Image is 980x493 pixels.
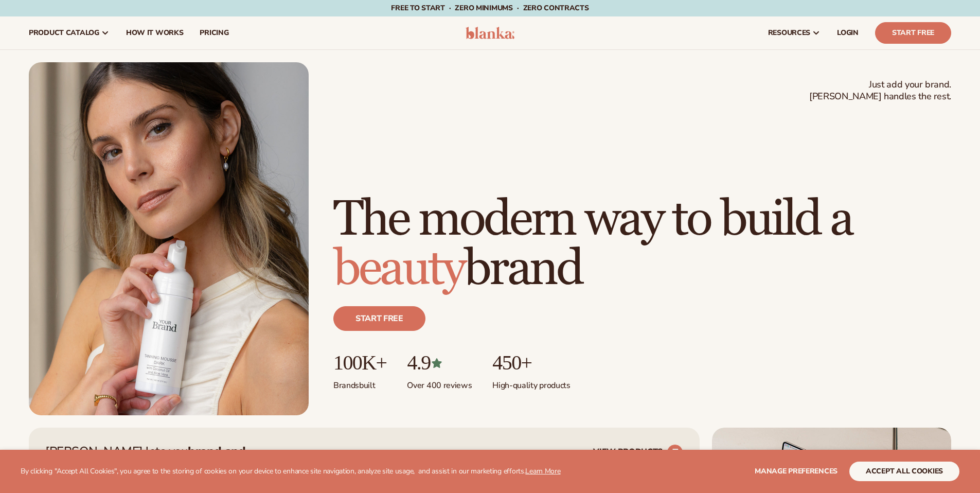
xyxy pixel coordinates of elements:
a: Start free [333,306,425,331]
h1: The modern way to build a brand [333,195,951,294]
a: How It Works [118,16,192,49]
button: accept all cookies [849,462,959,481]
p: 100K+ [333,351,386,374]
button: Manage preferences [755,462,838,481]
a: VIEW PRODUCTS [593,444,683,461]
p: Over 400 reviews [407,374,472,391]
span: pricing [200,29,228,37]
span: How It Works [126,29,184,37]
img: logo [466,27,514,39]
img: Female holding tanning mousse. [29,62,309,415]
p: High-quality products [492,374,570,391]
span: Manage preferences [755,466,838,476]
span: Free to start · ZERO minimums · ZERO contracts [391,3,589,13]
p: 4.9 [407,351,472,374]
a: Learn More [525,466,560,476]
a: pricing [191,16,237,49]
span: resources [768,29,810,37]
p: Brands built [333,374,386,391]
span: beauty [333,239,464,299]
a: product catalog [21,16,118,49]
span: Just add your brand. [PERSON_NAME] handles the rest. [809,79,951,103]
a: LOGIN [829,16,867,49]
p: By clicking "Accept All Cookies", you agree to the storing of cookies on your device to enhance s... [21,467,561,476]
span: LOGIN [837,29,859,37]
a: resources [760,16,829,49]
p: 450+ [492,351,570,374]
span: product catalog [29,29,99,37]
a: Start Free [875,22,951,44]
